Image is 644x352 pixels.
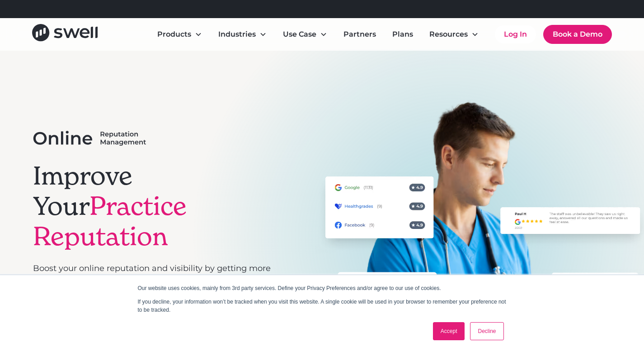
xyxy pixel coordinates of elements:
[157,29,191,40] div: Products
[138,284,507,292] p: Our website uses cookies, mainly from 3rd party services. Define your Privacy Preferences and/or ...
[276,25,334,43] div: Use Case
[433,322,465,340] a: Accept
[32,24,98,44] a: home
[422,25,486,43] div: Resources
[211,25,274,43] div: Industries
[495,25,536,43] a: Log In
[33,161,276,252] h1: Improve Your
[543,25,612,44] a: Book a Demo
[283,29,316,40] div: Use Case
[33,190,187,252] span: Practice Reputation
[150,25,209,43] div: Products
[385,25,420,43] a: Plans
[33,262,276,311] p: Boost your online reputation and visibility by getting more five-star patient reviews thanks to p...
[218,29,256,40] div: Industries
[470,322,503,340] a: Decline
[138,298,507,314] p: If you decline, your information won’t be tracked when you visit this website. A single cookie wi...
[336,25,383,43] a: Partners
[429,29,468,40] div: Resources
